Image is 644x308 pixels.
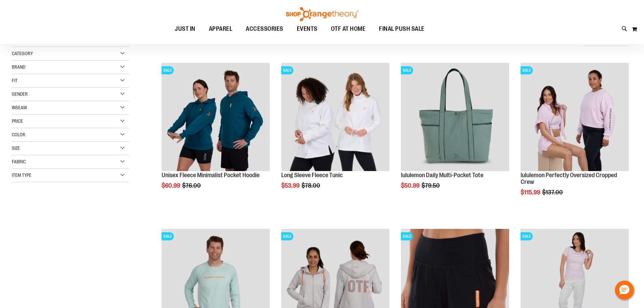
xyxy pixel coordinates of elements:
button: Hello, have a question? Let’s chat. [615,281,634,300]
a: FINAL PUSH SALE [372,21,431,37]
span: SALE [521,66,533,74]
span: FINAL PUSH SALE [379,21,425,37]
span: SALE [162,232,174,240]
div: product [158,60,273,206]
span: $78.00 [302,182,321,189]
span: Brand [12,64,25,70]
a: lululemon Perfectly Oversized Cropped Crew [521,172,617,185]
span: $137.00 [542,189,564,196]
a: OTF AT HOME [324,21,373,37]
span: Size [12,145,20,151]
div: product [398,60,512,206]
a: Unisex Fleece Minimalist Pocket Hoodie [162,172,260,179]
span: $60.99 [162,182,181,189]
span: $115.99 [521,189,541,196]
a: Long Sleeve Fleece Tunic [281,172,343,179]
a: lululemon Perfectly Oversized Cropped CrewSALE [521,63,629,172]
span: SALE [521,232,533,240]
a: JUST IN [168,21,202,37]
span: $79.50 [422,182,441,189]
a: Unisex Fleece Minimalist Pocket HoodieSALE [162,63,270,172]
a: APPAREL [202,21,239,37]
span: EVENTS [297,21,317,37]
span: Fabric [12,159,26,164]
span: Price [12,118,23,124]
div: product [517,60,632,213]
img: lululemon Daily Multi-Pocket Tote [401,63,509,171]
span: SALE [401,232,413,240]
span: APPAREL [209,21,233,37]
span: Fit [12,78,18,83]
a: EVENTS [290,21,324,37]
span: Color [12,132,25,137]
img: Shop Orangetheory [285,7,359,21]
div: product [278,60,393,206]
span: Category [12,51,33,56]
span: $76.00 [182,182,202,189]
a: ACCESSORIES [239,21,290,37]
img: lululemon Perfectly Oversized Cropped Crew [521,63,629,171]
span: Item Type [12,172,31,178]
img: Unisex Fleece Minimalist Pocket Hoodie [162,63,270,171]
span: ACCESSORIES [246,21,283,37]
span: SALE [162,66,174,74]
span: $50.99 [401,182,421,189]
a: lululemon Daily Multi-Pocket Tote [401,172,483,179]
a: lululemon Daily Multi-Pocket ToteSALE [401,63,509,172]
span: SALE [281,232,293,240]
span: Gender [12,91,28,97]
img: Product image for Fleece Long Sleeve [281,63,389,171]
span: $53.99 [281,182,301,189]
span: SALE [281,66,293,74]
span: SALE [401,66,413,74]
span: JUST IN [175,21,195,37]
span: Inseam [12,105,27,110]
a: Product image for Fleece Long SleeveSALE [281,63,389,172]
span: OTF AT HOME [331,21,366,37]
